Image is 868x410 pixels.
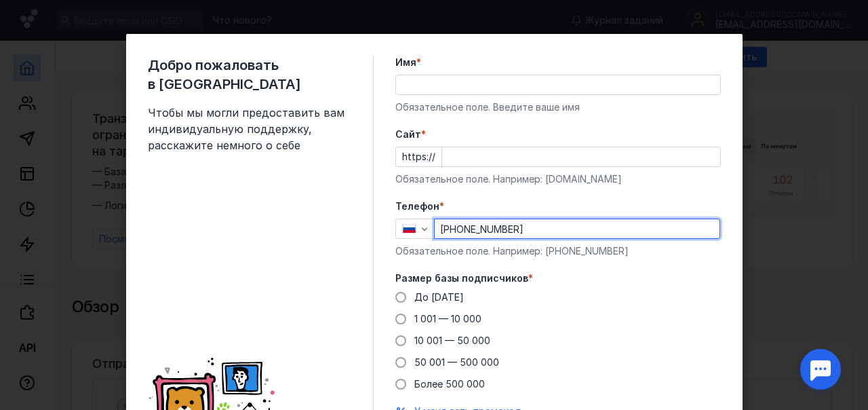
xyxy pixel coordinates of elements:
span: Имя [395,56,416,69]
span: 10 001 — 50 000 [414,335,490,346]
span: 50 001 — 500 000 [414,356,499,368]
div: Обязательное поле. Введите ваше имя [395,100,721,114]
span: До [DATE] [414,291,464,303]
div: Обязательное поле. Например: [DOMAIN_NAME] [395,172,721,186]
div: Обязательное поле. Например: [PHONE_NUMBER] [395,244,721,258]
span: Телефон [395,200,439,213]
span: Размер базы подписчиков [395,272,528,285]
span: Чтобы мы могли предоставить вам индивидуальную поддержку, расскажите немного о себе [148,105,351,153]
span: Cайт [395,128,421,141]
span: 1 001 — 10 000 [414,313,481,324]
span: Более 500 000 [414,378,485,390]
span: Добро пожаловать в [GEOGRAPHIC_DATA] [148,56,351,94]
